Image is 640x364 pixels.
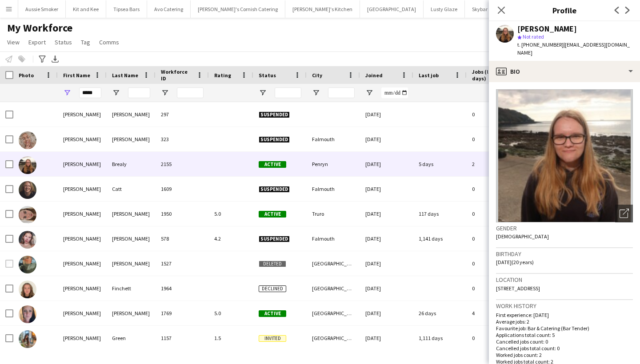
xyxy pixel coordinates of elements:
button: Aussie Smoker [18,0,66,18]
button: Tipsea Bars [106,0,147,18]
div: 297 [156,102,209,127]
div: [PERSON_NAME] [107,127,156,151]
button: Open Filter Menu [365,89,373,97]
span: Export [28,38,46,46]
div: Catt [107,177,156,201]
div: [PERSON_NAME] [58,276,107,301]
div: Falmouth [307,226,360,251]
div: [PERSON_NAME] [107,102,156,127]
img: Katie Adkins [19,131,36,149]
span: t. [PHONE_NUMBER] [517,41,564,48]
div: 1609 [156,177,209,201]
div: 2 [467,152,524,176]
p: Applications total count: 5 [496,332,633,338]
span: Last job [419,72,439,79]
input: Joined Filter Input [381,87,408,98]
div: [DATE] [360,326,413,350]
img: Katie Gibson [19,305,36,323]
div: [PERSON_NAME] [58,251,107,276]
div: 578 [156,226,209,251]
div: 0 [467,202,524,226]
span: Joined [365,72,383,79]
h3: Work history [496,302,633,310]
div: 26 days [413,301,467,325]
div: 0 [467,226,524,251]
div: 1964 [156,276,209,301]
img: Katie Dawes [19,206,36,224]
button: Kit and Kee [66,0,106,18]
a: Export [25,36,49,48]
span: Suspended [259,236,290,242]
p: Cancelled jobs total count: 0 [496,345,633,352]
img: Katie Edwards [19,231,36,249]
button: [GEOGRAPHIC_DATA] [360,0,424,18]
div: Green [107,326,156,350]
button: [PERSON_NAME]'s Cornish Catering [191,0,285,18]
button: Avo Catering [147,0,191,18]
span: Rating [214,72,231,79]
div: [PERSON_NAME] [107,202,156,226]
div: [PERSON_NAME] [517,25,577,33]
span: Invited [259,335,286,342]
button: Open Filter Menu [63,89,71,97]
span: [DEMOGRAPHIC_DATA] [496,233,549,240]
div: [PERSON_NAME] [58,301,107,325]
div: [GEOGRAPHIC_DATA] [307,276,360,301]
input: Row Selection is disabled for this row (unchecked) [5,260,13,268]
div: [DATE] [360,226,413,251]
div: Truro [307,202,360,226]
button: Skybar [465,0,495,18]
div: Falmouth [307,177,360,201]
button: Open Filter Menu [259,89,267,97]
div: 117 days [413,202,467,226]
span: Status [259,72,276,79]
div: [PERSON_NAME] [107,301,156,325]
div: [GEOGRAPHIC_DATA] [307,301,360,325]
span: City [312,72,322,79]
h3: Location [496,276,633,284]
div: [PERSON_NAME] [58,152,107,176]
div: [PERSON_NAME] [107,251,156,276]
div: 1,111 days [413,326,467,350]
button: [PERSON_NAME]'s Kitchen [285,0,360,18]
div: 0 [467,276,524,301]
div: [DATE] [360,152,413,176]
div: [PERSON_NAME] [107,226,156,251]
span: Jobs (last 90 days) [472,68,508,82]
span: Active [259,161,286,168]
div: 0 [467,326,524,350]
span: Workforce ID [161,68,193,82]
p: Average jobs: 2 [496,318,633,325]
div: [PERSON_NAME] [58,226,107,251]
a: Tag [77,36,94,48]
div: 1769 [156,301,209,325]
h3: Profile [489,4,640,16]
a: Comms [96,36,123,48]
div: 0 [467,177,524,201]
span: Active [259,211,286,218]
div: 0 [467,251,524,276]
p: First experience: [DATE] [496,312,633,318]
div: Falmouth [307,127,360,151]
h3: Birthday [496,250,633,258]
div: Open photos pop-in [615,205,633,222]
span: Suspended [259,136,290,143]
img: Katie Catt [19,181,36,199]
div: Penryn [307,152,360,176]
span: Active [259,310,286,317]
div: [DATE] [360,276,413,301]
a: Status [51,36,76,48]
span: Deleted [259,261,286,267]
div: 1950 [156,202,209,226]
div: 4 [467,301,524,325]
div: 5.0 [209,202,253,226]
span: Status [55,38,72,46]
span: [STREET_ADDRESS] [496,285,540,292]
div: [PERSON_NAME] [58,177,107,201]
span: Suspended [259,186,290,193]
div: [DATE] [360,127,413,151]
input: Last Name Filter Input [128,87,150,98]
div: 4.2 [209,226,253,251]
div: [DATE] [360,301,413,325]
span: Declined [259,285,286,292]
